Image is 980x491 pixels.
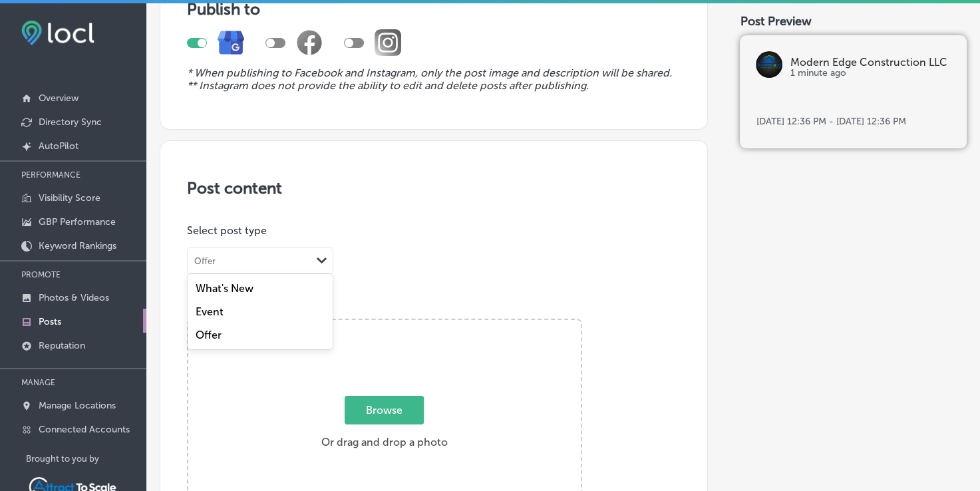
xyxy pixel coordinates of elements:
[196,305,224,318] label: Event
[39,116,102,128] p: Directory Sync
[316,397,453,456] label: Or drag and drop a photo
[187,295,681,308] p: Image
[756,51,782,78] img: logo
[756,116,951,127] h5: [DATE] 12:36 PM - [DATE] 12:36 PM
[39,192,100,204] p: Visibility Score
[39,292,109,303] p: Photos & Videos
[39,424,130,435] p: Connected Accounts
[196,329,222,341] label: Offer
[39,316,61,327] p: Posts
[39,400,116,411] p: Manage Locations
[345,396,424,424] span: Browse
[194,256,216,266] div: Offer
[187,178,681,198] h3: Post content
[39,216,116,228] p: GBP Performance
[187,67,672,79] i: * When publishing to Facebook and Instagram, only the post image and description will be shared.
[39,340,85,351] p: Reputation
[187,224,681,237] p: Select post type
[790,68,951,79] p: 1 minute ago
[196,282,253,295] label: What's New
[26,454,146,464] p: Brought to you by
[187,79,589,92] i: ** Instagram does not provide the ability to edit and delete posts after publishing.
[21,21,94,45] img: fda3e92497d09a02dc62c9cd864e3231.png
[39,92,79,104] p: Overview
[39,240,116,251] p: Keyword Rankings
[740,14,967,29] div: Post Preview
[790,57,951,68] p: Modern Edge Construction LLC
[39,140,79,152] p: AutoPilot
